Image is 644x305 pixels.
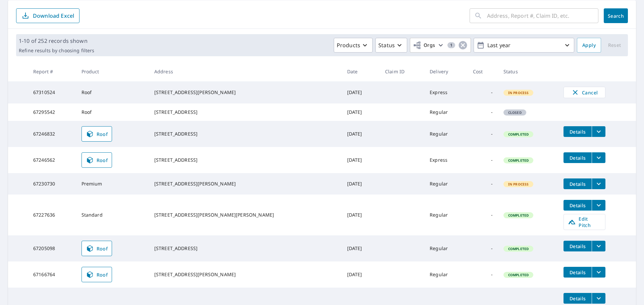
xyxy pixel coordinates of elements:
[33,12,74,19] p: Download Excel
[468,121,498,147] td: -
[504,158,533,163] span: Completed
[563,214,605,230] a: Edit Pitch
[342,195,380,235] td: [DATE]
[28,81,76,103] td: 67310524
[154,89,336,96] div: [STREET_ADDRESS][PERSON_NAME]
[468,62,498,81] th: Cost
[86,130,108,138] span: Roof
[410,38,471,53] button: Orgs1
[424,103,468,121] td: Regular
[86,156,108,164] span: Roof
[424,261,468,288] td: Regular
[592,293,605,304] button: filesDropdownBtn-67139587
[337,41,360,49] p: Products
[82,267,112,282] a: Roof
[592,267,605,278] button: filesDropdownBtn-67166764
[424,195,468,235] td: Regular
[563,267,592,278] button: detailsBtn-67166764
[342,121,380,147] td: [DATE]
[76,195,149,235] td: Standard
[563,200,592,211] button: detailsBtn-67227636
[424,235,468,261] td: Regular
[342,173,380,195] td: [DATE]
[504,132,533,137] span: Completed
[424,81,468,103] td: Express
[504,246,533,251] span: Completed
[563,241,592,251] button: detailsBtn-67205098
[154,180,336,187] div: [STREET_ADDRESS][PERSON_NAME]
[28,195,76,235] td: 67227636
[468,173,498,195] td: -
[468,235,498,261] td: -
[76,81,149,103] td: Roof
[82,241,112,256] a: Roof
[504,213,533,218] span: Completed
[380,62,424,81] th: Claim ID
[413,41,435,50] span: Orgs
[568,155,588,161] span: Details
[468,81,498,103] td: -
[571,88,598,96] span: Cancel
[563,87,605,98] button: Cancel
[563,178,592,189] button: detailsBtn-67230730
[568,181,588,187] span: Details
[375,38,407,53] button: Status
[342,235,380,261] td: [DATE]
[447,43,455,48] span: 1
[498,62,558,81] th: Status
[592,152,605,163] button: filesDropdownBtn-67246562
[28,173,76,195] td: 67230730
[568,269,588,276] span: Details
[28,147,76,173] td: 67246562
[504,273,533,277] span: Completed
[342,147,380,173] td: [DATE]
[76,173,149,195] td: Premium
[563,126,592,137] button: detailsBtn-67246832
[342,62,380,81] th: Date
[485,40,563,51] p: Last year
[568,243,588,249] span: Details
[154,212,336,218] div: [STREET_ADDRESS][PERSON_NAME][PERSON_NAME]
[28,103,76,121] td: 67295542
[19,37,94,45] p: 1-10 of 252 records shown
[342,81,380,103] td: [DATE]
[468,147,498,173] td: -
[76,62,149,81] th: Product
[504,90,533,95] span: In Process
[19,48,94,54] p: Refine results by choosing filters
[16,8,79,23] button: Download Excel
[82,126,112,142] a: Roof
[504,182,533,186] span: In Process
[592,241,605,251] button: filesDropdownBtn-67205098
[424,173,468,195] td: Regular
[28,235,76,261] td: 67205098
[154,157,336,163] div: [STREET_ADDRESS]
[334,38,373,53] button: Products
[154,109,336,116] div: [STREET_ADDRESS]
[468,261,498,288] td: -
[149,62,342,81] th: Address
[154,245,336,252] div: [STREET_ADDRESS]
[568,202,588,209] span: Details
[568,216,601,228] span: Edit Pitch
[82,152,112,168] a: Roof
[86,271,108,279] span: Roof
[154,131,336,137] div: [STREET_ADDRESS]
[424,62,468,81] th: Delivery
[342,103,380,121] td: [DATE]
[474,38,574,53] button: Last year
[563,152,592,163] button: detailsBtn-67246562
[487,6,598,25] input: Address, Report #, Claim ID, etc.
[76,103,149,121] td: Roof
[28,121,76,147] td: 67246832
[424,147,468,173] td: Express
[592,200,605,211] button: filesDropdownBtn-67227636
[582,41,596,50] span: Apply
[563,293,592,304] button: detailsBtn-67139587
[28,62,76,81] th: Report #
[468,103,498,121] td: -
[568,295,588,302] span: Details
[28,261,76,288] td: 67166764
[342,261,380,288] td: [DATE]
[592,126,605,137] button: filesDropdownBtn-67246832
